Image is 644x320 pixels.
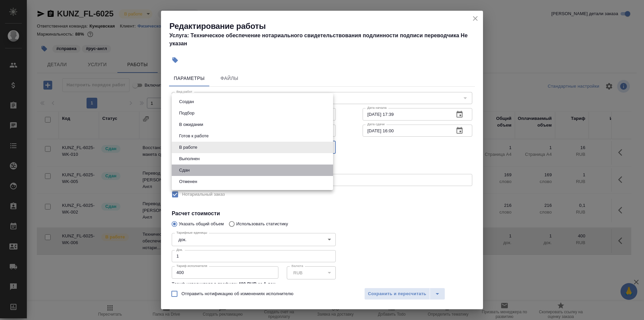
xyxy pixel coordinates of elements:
[177,121,205,128] button: В ожидании
[177,167,192,174] button: Сдан
[177,155,202,163] button: Выполнен
[177,98,196,105] button: Создан
[177,144,199,151] button: В работе
[177,132,211,140] button: Готов к работе
[177,109,197,117] button: Подбор
[177,178,199,185] button: Отменен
